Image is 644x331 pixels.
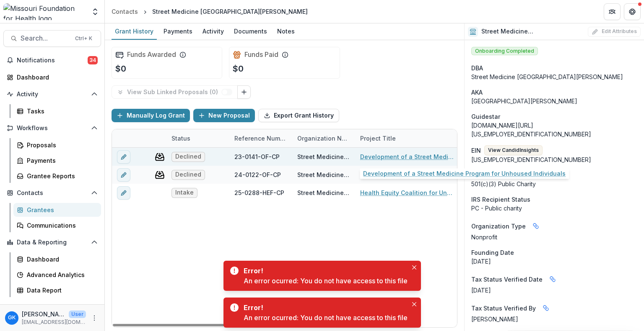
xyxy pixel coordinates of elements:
[175,171,201,178] span: Declined
[13,104,101,118] a: Tasks
[69,310,86,318] p: User
[112,109,190,122] button: Manually Log Grant
[471,222,526,231] span: Organization Type
[3,87,101,101] button: Open Activity
[27,286,94,295] div: Data Report
[22,318,86,326] p: [EMAIL_ADDRESS][DOMAIN_NAME]
[89,3,101,20] button: Open entity switcher
[166,134,195,143] div: Status
[481,28,584,35] h2: Street Medicine [GEOGRAPHIC_DATA][PERSON_NAME]
[471,180,637,188] div: 501(c)(3) Public Charity
[117,168,130,182] button: edit
[234,188,284,197] div: 25-0288-HEF-CP
[237,85,251,99] button: Link Grants
[484,145,543,155] button: View CandidInsights
[360,188,455,197] a: Health Equity Coalition for Unhoused Individuals
[360,170,455,179] a: Street Medicine - A New Model of Care in [US_STATE]
[292,134,355,143] div: Organization Name
[27,107,94,115] div: Tasks
[22,310,65,318] p: [PERSON_NAME]
[297,188,350,197] div: Street Medicine [GEOGRAPHIC_DATA][PERSON_NAME]
[13,218,101,232] a: Communications
[175,153,201,160] span: Declined
[112,25,157,37] div: Grant History
[471,64,483,72] span: DBA
[471,304,536,313] span: Tax Status Verified By
[193,109,255,122] button: New Proposal
[199,23,227,40] a: Activity
[160,25,196,37] div: Payments
[624,3,641,20] button: Get Help
[13,138,101,152] a: Proposals
[529,219,543,233] button: Linked binding
[3,236,101,249] button: Open Data & Reporting
[27,156,94,165] div: Payments
[115,62,126,75] p: $0
[409,299,419,309] button: Close
[360,152,455,161] a: Development of a Street Medicine Program for Unhoused Individuals
[3,186,101,200] button: Open Contacts
[471,275,543,284] span: Tax Status Verified Date
[471,233,637,241] p: Nonprofit
[17,190,88,197] span: Contacts
[3,54,101,67] button: Notifications34
[27,221,94,230] div: Communications
[27,205,94,214] div: Grantees
[27,270,94,279] div: Advanced Analytics
[21,34,70,42] span: Search...
[175,189,194,196] span: Intake
[409,262,419,272] button: Close
[89,313,99,323] button: More
[73,34,94,43] div: Ctrl + K
[108,5,311,18] nav: breadcrumb
[17,73,94,82] div: Dashboard
[229,134,292,143] div: Reference Number
[471,155,637,164] div: [US_EMPLOYER_IDENTIFICATION_NUMBER]
[244,276,408,286] div: An error ocurred: You do not have access to this file
[160,23,196,40] a: Payments
[13,283,101,297] a: Data Report
[471,257,637,266] div: [DATE]
[229,129,292,147] div: Reference Number
[27,141,94,149] div: Proposals
[471,248,514,257] span: Founding Date
[471,171,508,180] span: Legal Status
[231,25,270,37] div: Documents
[588,27,641,37] button: Edit Attributes
[244,266,404,276] div: Error!
[127,51,176,59] h2: Funds Awarded
[231,23,270,40] a: Documents
[471,121,637,139] div: [DOMAIN_NAME][URL][US_EMPLOYER_IDENTIFICATION_NUMBER]
[244,313,408,323] div: An error ocurred: You do not have access to this file
[471,88,483,97] span: AKA
[234,152,280,161] div: 23-0141-OF-CP
[539,301,553,315] button: Linked binding
[112,7,138,16] div: Contacts
[17,57,88,64] span: Notifications
[233,62,244,75] p: $0
[17,125,88,132] span: Workflows
[88,56,98,64] span: 34
[112,23,157,40] a: Grant History
[234,170,281,179] div: 24-0122-OF-CP
[166,129,229,147] div: Status
[17,239,88,246] span: Data & Reporting
[292,129,355,147] div: Organization Name
[3,70,101,84] a: Dashboard
[8,315,16,321] div: Grace Kyung
[471,286,637,295] p: [DATE]
[17,91,88,98] span: Activity
[297,170,350,179] div: Street Medicine [GEOGRAPHIC_DATA][PERSON_NAME]
[117,186,130,200] button: edit
[471,195,530,204] span: IRS Recipient Status
[117,150,130,164] button: edit
[355,129,460,147] div: Project Title
[471,97,637,105] p: [GEOGRAPHIC_DATA][PERSON_NAME]
[274,25,298,37] div: Notes
[13,203,101,217] a: Grantees
[471,47,538,55] span: Onboarding Completed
